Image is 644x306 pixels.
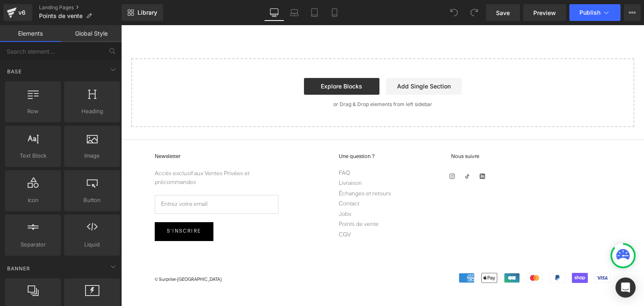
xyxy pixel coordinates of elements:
span: Heading [67,107,117,116]
span: Separator [8,240,58,249]
span: Save [496,8,510,17]
button: Publish [569,4,621,21]
a: FAQ [218,144,270,153]
a: Preview [523,4,566,21]
a: New Library [122,4,163,21]
a: Explore Blocks [183,53,258,70]
h2: Newsletter [34,127,157,136]
div: Open Intercom Messenger [615,277,636,298]
span: Preview [533,8,556,17]
a: © Surprise-[GEOGRAPHIC_DATA] [34,252,100,257]
button: Redo [466,4,483,21]
a: Livraison [218,154,270,163]
a: v6 [3,4,32,21]
span: Library [138,9,157,16]
a: Mobile [325,4,345,21]
span: Text Block [8,151,58,160]
span: Row [8,107,58,116]
p: or Drag & Drop elements from left sidebar [23,76,500,82]
a: Échanges et retours [218,165,270,173]
span: Publish [579,9,600,16]
input: Entrez votre email [34,170,157,189]
h2: Nous suivre [330,127,489,136]
p: Accès exclusif aux Ventes Privées et précommandes [34,144,157,162]
h2: Une question ? [218,127,270,136]
span: Base [6,67,23,75]
a: Jobs [218,185,270,194]
a: TikTok [343,147,349,156]
button: Undo [446,4,462,21]
a: Instagram [328,147,334,156]
span: Points de vente [39,13,83,19]
a: Landing Pages [39,4,122,11]
span: Banner [6,265,31,272]
a: Laptop [284,4,304,21]
a: Tablet [304,4,325,21]
a: Desktop [264,4,284,21]
span: Image [67,151,117,160]
a: Contact [218,175,270,183]
div: v6 [17,7,27,18]
a: Global Style [61,25,122,42]
a: Points de vente [218,195,270,204]
span: Icon [8,196,58,205]
button: More [624,4,641,21]
a: LinkedIn [358,147,364,156]
span: Liquid [67,240,117,249]
span: Button [67,196,117,205]
a: Add Single Section [265,53,340,70]
button: S'inscrire [34,197,92,216]
a: CGV [218,206,270,214]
